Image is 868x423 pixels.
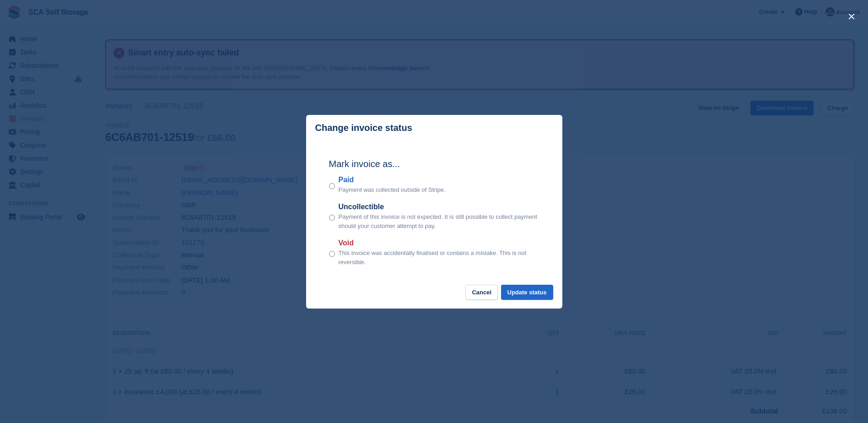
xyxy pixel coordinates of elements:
[339,212,539,230] p: Payment of this invoice is not expected. It is still possible to collect payment should your cust...
[315,123,412,133] p: Change invoice status
[339,201,539,212] label: Uncollectible
[329,157,539,171] h2: Mark invoice as...
[339,238,539,249] label: Void
[465,285,498,300] button: Cancel
[501,285,553,300] button: Update status
[339,249,539,266] p: This invoice was accidentally finalised or contains a mistake. This is not reversible.
[844,9,859,24] button: close
[339,185,446,195] p: Payment was collected outside of Stripe.
[339,174,446,185] label: Paid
